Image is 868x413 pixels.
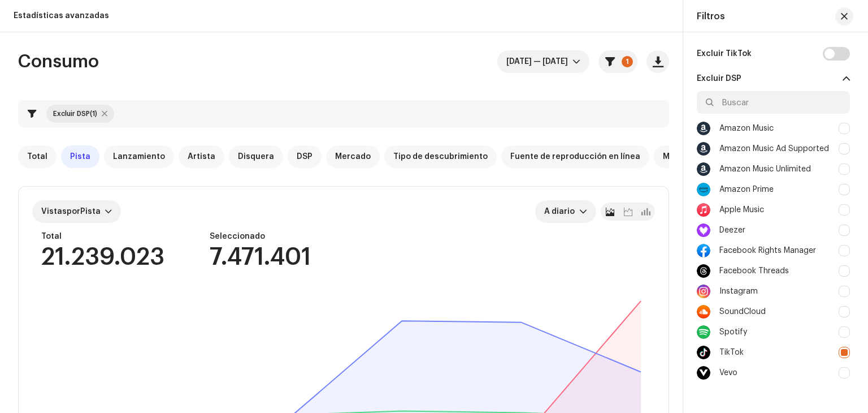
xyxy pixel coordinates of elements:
span: Mercado [335,152,371,161]
span: oct 1 — oct 6 [506,50,572,73]
span: Tipo de descubrimiento [393,152,488,161]
span: Fuente de reproducción en línea [510,152,640,161]
span: A diario [544,200,579,223]
p-badge: 1 [622,56,633,67]
div: Más [663,152,679,161]
div: dropdown trigger [579,200,587,223]
div: Seleccionado [210,232,311,241]
div: dropdown trigger [572,50,580,73]
span: DSP [297,152,313,161]
button: 1 [598,50,637,73]
span: Disquera [238,152,274,161]
span: Artista [188,152,215,161]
